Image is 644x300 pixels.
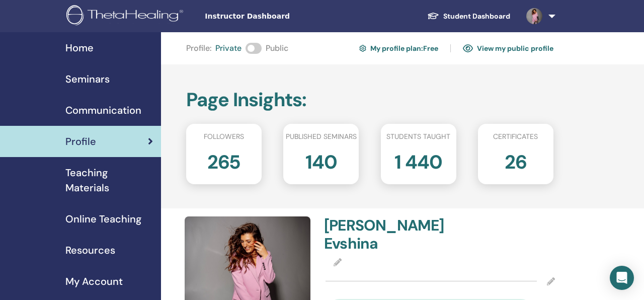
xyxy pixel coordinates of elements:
[207,146,240,174] h2: 265
[65,71,110,87] span: Seminars
[505,146,527,174] h2: 26
[65,103,141,118] span: Communication
[305,146,337,174] h2: 140
[215,42,242,54] span: Private
[65,211,141,227] span: Online Teaching
[463,40,553,56] a: View my public profile
[65,165,153,195] span: Teaching Materials
[65,243,115,258] span: Resources
[66,5,187,28] img: logo.png
[427,12,439,20] img: graduation-cap-white.svg
[526,8,542,24] img: default.jpg
[610,266,634,290] div: Open Intercom Messenger
[204,131,244,142] span: Followers
[359,43,366,53] img: cog.svg
[394,146,442,174] h2: 1 440
[359,40,438,56] a: My profile plan:Free
[186,42,211,54] span: Profile :
[65,274,123,289] span: My Account
[386,131,450,142] span: Students taught
[286,131,357,142] span: Published seminars
[419,7,518,26] a: Student Dashboard
[205,11,356,22] span: Instructor Dashboard
[65,134,96,149] span: Profile
[65,40,94,55] span: Home
[186,89,553,112] h2: Page Insights :
[463,44,473,53] img: eye.svg
[266,42,288,54] span: Public
[493,131,538,142] span: Certificates
[324,216,434,253] h4: [PERSON_NAME] Evshina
